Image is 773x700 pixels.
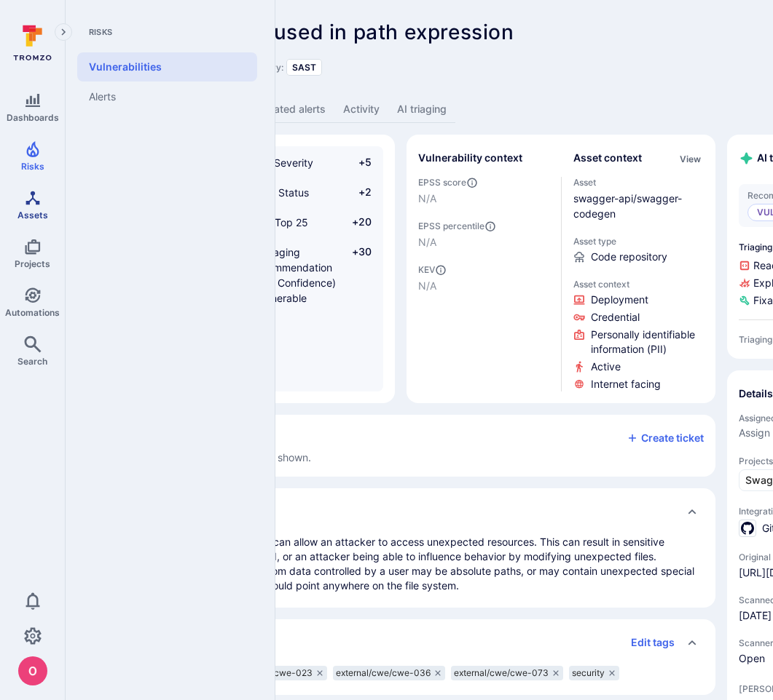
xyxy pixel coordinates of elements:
[77,26,257,38] span: Risks
[249,186,309,199] span: Open Status
[249,216,308,228] span: CWE Top 25
[418,151,522,165] h2: Vulnerability context
[569,666,619,680] div: security
[591,250,667,264] span: Code repository
[619,631,675,654] button: Edit tags
[418,177,549,188] span: EPSS score
[344,244,372,306] span: +30
[232,96,334,123] a: Associated alerts
[249,246,336,304] span: AI Triaging Recommendation (High Confidence) - Vulnerable
[739,386,773,401] h2: Details
[388,96,455,123] a: AI triaging
[58,26,68,39] i: Expand navigation menu
[591,293,648,307] span: Click to view evidence
[418,235,549,250] span: N/A
[77,81,257,112] a: Alerts
[573,177,705,188] span: Asset
[451,666,563,680] div: external/cwe/cwe-073
[286,59,322,76] div: SAST
[334,96,388,123] a: Activity
[15,258,50,269] span: Projects
[591,359,621,374] span: Click to view evidence
[55,23,72,41] button: Expand navigation menu
[17,356,47,367] span: Search
[627,431,704,445] button: Create ticket
[333,666,445,680] div: external/cwe/cwe-036
[86,415,715,477] div: Collapse
[18,656,47,685] img: ACg8ocJcCe-YbLxGm5tc0PuNRxmgP8aEm0RBXn6duO8aeMVK9zjHhw=s96-c
[7,112,59,123] span: Dashboards
[418,191,549,206] span: N/A
[677,154,704,164] button: View
[86,20,514,44] span: Uncontrolled data used in path expression
[344,215,372,230] span: +20
[86,415,715,477] section: tickets card
[677,151,704,166] div: Click to view all asset context details
[344,155,372,170] span: +5
[86,619,715,666] div: Collapse tags
[5,307,60,318] span: Automations
[18,656,47,685] div: oleg malkov
[591,377,661,391] span: Click to view evidence
[573,151,642,165] h2: Asset context
[77,52,257,81] a: Vulnerabilities
[21,161,44,172] span: Risks
[98,535,704,593] p: Accessing paths controlled by users can allow an attacker to access unexpected resources. This ca...
[418,279,549,293] span: N/A
[591,327,705,357] span: Click to view evidence
[573,192,682,220] a: swagger-api/swagger-codegen
[572,667,605,679] span: security
[418,220,549,232] span: EPSS percentile
[573,279,705,290] span: Asset context
[86,488,715,535] div: Collapse description
[249,156,313,169] span: High Severity
[573,236,705,247] span: Asset type
[336,667,431,679] span: external/cwe/cwe-036
[344,185,372,200] span: +2
[591,310,640,325] span: Click to view evidence
[454,667,549,679] span: external/cwe/cwe-073
[418,264,549,276] span: KEV
[17,210,48,220] span: Assets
